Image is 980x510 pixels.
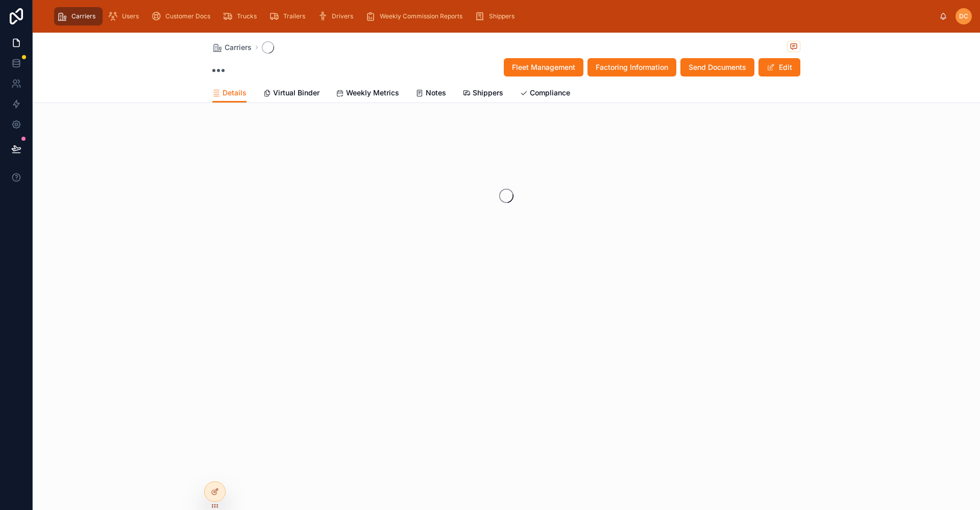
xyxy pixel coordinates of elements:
button: Edit [758,58,800,76]
span: Carriers [225,42,252,53]
span: Shippers [473,88,503,98]
a: Carriers [54,7,103,25]
a: Details [212,84,247,103]
span: Compliance [530,88,570,98]
a: Customer Docs [148,7,217,25]
a: Users [105,7,146,25]
a: Trailers [266,7,312,25]
span: Users [122,12,139,20]
a: Trucks [219,7,264,25]
span: Shippers [489,12,514,20]
span: Customer Docs [165,12,210,20]
span: Carriers [71,12,95,20]
a: Carriers [212,42,252,53]
span: Trucks [237,12,257,20]
button: Factoring Information [587,58,676,76]
a: Compliance [520,84,570,104]
span: Drivers [332,12,353,20]
a: Weekly Metrics [336,84,399,104]
span: Factoring Information [596,62,668,72]
span: Trailers [283,12,305,20]
a: Notes [415,84,446,104]
a: Shippers [462,84,503,104]
span: Details [223,88,247,98]
span: Send Documents [689,62,746,72]
span: DC [959,12,968,20]
div: scrollable content [49,5,939,28]
span: Fleet Management [512,62,575,72]
span: Notes [426,88,446,98]
span: Weekly Commission Reports [380,12,462,20]
a: Drivers [314,7,360,25]
button: Send Documents [680,58,754,76]
a: Virtual Binder [263,84,320,104]
a: Weekly Commission Reports [362,7,470,25]
span: Weekly Metrics [346,88,399,98]
span: Virtual Binder [273,88,320,98]
button: Fleet Management [504,58,583,76]
a: Shippers [472,7,522,25]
